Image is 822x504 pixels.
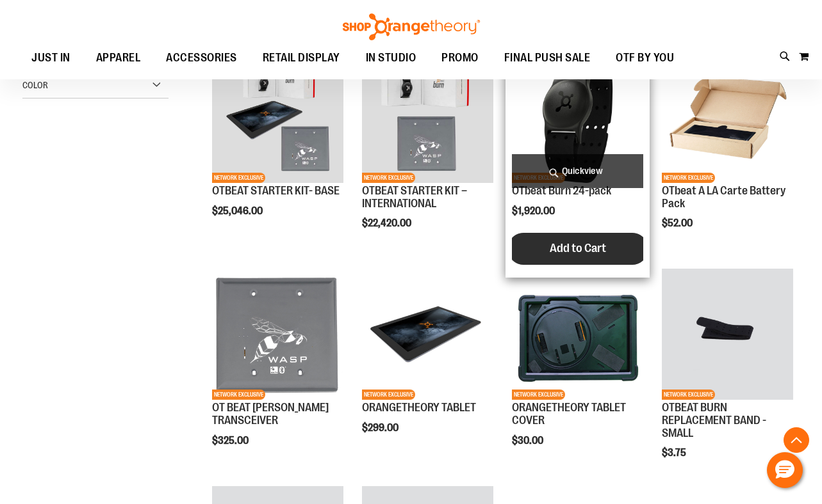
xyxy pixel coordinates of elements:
div: product [206,262,350,478]
a: Product image for ORANGETHEORY TABLETNETWORK EXCLUSIVE [362,269,493,402]
a: OTbeat Burn 24-packNETWORK EXCLUSIVE [512,52,643,185]
span: Color [22,80,48,90]
img: Product image for OTBEAT BURN REPLACEMENT BAND - SMALL [662,269,793,400]
span: $52.00 [662,217,695,229]
span: OTF BY YOU [616,43,674,72]
span: FINAL PUSH SALE [504,43,591,72]
span: IN STUDIO [366,43,416,72]
a: RETAIL DISPLAY [250,43,353,73]
img: Product image for ORANGETHEORY TABLET [362,269,493,400]
span: NETWORK EXCLUSIVE [212,173,265,183]
img: Product image for OT BEAT POE TRANSCEIVER [212,269,343,400]
a: ORANGETHEORY TABLET [362,401,476,414]
div: product [356,262,500,466]
a: OTBEAT STARTER KIT – INTERNATIONAL [362,184,467,210]
span: ACCESSORIES [166,43,237,72]
div: product [506,45,650,277]
span: APPAREL [96,43,141,72]
span: $1,920.00 [512,205,557,217]
span: JUST IN [31,43,70,72]
a: ORANGETHEORY TABLET COVER [512,401,626,427]
span: NETWORK EXCLUSIVE [512,390,565,400]
span: $22,420.00 [362,217,413,229]
span: $25,046.00 [212,205,265,217]
a: Product image for OTBEAT BURN REPLACEMENT BAND - SMALLNETWORK EXCLUSIVE [662,269,793,402]
img: Product image for OTbeat A LA Carte Battery Pack [662,52,793,183]
a: APPAREL [83,43,154,73]
span: NETWORK EXCLUSIVE [362,173,415,183]
a: FINAL PUSH SALE [491,43,604,73]
span: RETAIL DISPLAY [263,43,340,72]
a: Product image for OT BEAT POE TRANSCEIVERNETWORK EXCLUSIVE [212,269,343,402]
a: OTbeat Burn 24-pack [512,184,611,197]
span: NETWORK EXCLUSIVE [662,390,715,400]
a: OTF BY YOU [603,43,687,73]
div: product [206,45,350,249]
span: NETWORK EXCLUSIVE [362,390,415,400]
a: Product image for ORANGETHEORY TABLET COVERNETWORK EXCLUSIVE [512,269,643,402]
a: OTBEAT STARTER KIT – INTERNATIONALNETWORK EXCLUSIVE [362,52,493,185]
a: PROMO [429,43,491,73]
a: OTBEAT STARTER KIT- BASENETWORK EXCLUSIVE [212,52,343,185]
a: IN STUDIO [353,43,429,72]
span: Add to Cart [550,241,606,255]
a: ACCESSORIES [153,43,250,73]
span: $3.75 [662,447,688,459]
span: $299.00 [362,422,400,434]
span: $325.00 [212,435,251,446]
div: product [356,45,500,262]
button: Back To Top [784,427,809,453]
img: OTbeat Burn 24-pack [512,52,643,183]
button: Add to Cart [507,233,648,265]
a: Quickview [512,154,643,188]
div: product [506,262,650,478]
a: JUST IN [19,43,83,73]
img: Product image for ORANGETHEORY TABLET COVER [512,269,643,400]
a: OTbeat A LA Carte Battery Pack [662,184,785,210]
div: product [655,45,800,262]
button: Hello, have a question? Let’s chat. [767,452,803,488]
img: Shop Orangetheory [341,13,482,40]
img: OTBEAT STARTER KIT- BASE [212,52,343,183]
span: NETWORK EXCLUSIVE [212,390,265,400]
span: $30.00 [512,435,545,446]
a: OTBEAT BURN REPLACEMENT BAND - SMALL [662,401,766,439]
img: OTBEAT STARTER KIT – INTERNATIONAL [362,52,493,183]
span: NETWORK EXCLUSIVE [662,173,715,183]
a: Product image for OTbeat A LA Carte Battery PackNETWORK EXCLUSIVE [662,52,793,185]
div: product [655,262,800,491]
a: OT BEAT [PERSON_NAME] TRANSCEIVER [212,401,329,427]
a: OTBEAT STARTER KIT- BASE [212,184,340,197]
span: PROMO [441,43,479,72]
